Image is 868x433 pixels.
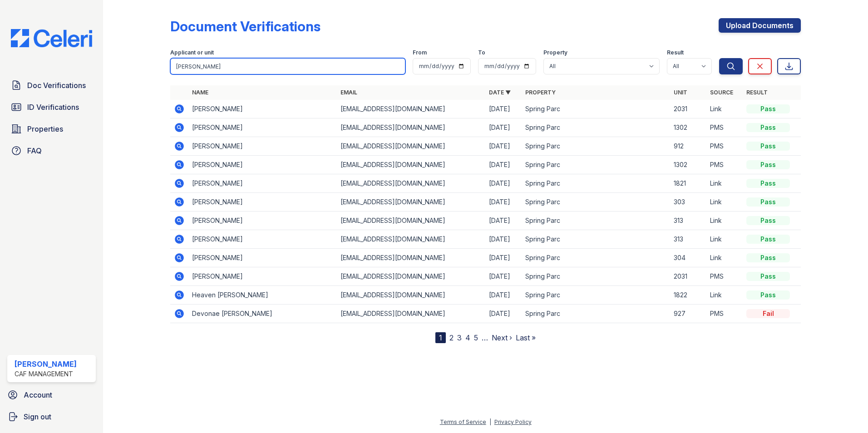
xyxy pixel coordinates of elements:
[525,89,556,96] a: Property
[7,120,96,138] a: Properties
[522,230,670,249] td: Spring Parc
[7,142,96,160] a: FAQ
[492,333,512,342] a: Next ›
[485,100,522,118] td: [DATE]
[337,156,485,174] td: [EMAIL_ADDRESS][DOMAIN_NAME]
[27,123,63,134] span: Properties
[522,156,670,174] td: Spring Parc
[485,193,522,212] td: [DATE]
[337,286,485,305] td: [EMAIL_ADDRESS][DOMAIN_NAME]
[670,267,706,286] td: 2031
[4,408,99,426] a: Sign out
[522,118,670,137] td: Spring Parc
[170,18,321,34] div: Document Verifications
[337,100,485,118] td: [EMAIL_ADDRESS][DOMAIN_NAME]
[449,333,454,342] a: 2
[746,235,790,244] div: Pass
[710,89,733,96] a: Source
[413,49,427,56] label: From
[188,193,337,212] td: [PERSON_NAME]
[706,174,743,193] td: Link
[337,193,485,212] td: [EMAIL_ADDRESS][DOMAIN_NAME]
[516,333,536,342] a: Last »
[170,58,405,74] input: Search by name, email, or unit number
[522,193,670,212] td: Spring Parc
[670,286,706,305] td: 1822
[27,102,79,113] span: ID Verifications
[706,193,743,212] td: Link
[188,305,337,323] td: Devonae [PERSON_NAME]
[435,332,446,343] div: 1
[670,137,706,156] td: 912
[670,230,706,249] td: 313
[337,305,485,323] td: [EMAIL_ADDRESS][DOMAIN_NAME]
[670,156,706,174] td: 1302
[670,193,706,212] td: 303
[494,418,532,425] a: Privacy Policy
[706,100,743,118] td: Link
[706,156,743,174] td: PMS
[337,174,485,193] td: [EMAIL_ADDRESS][DOMAIN_NAME]
[337,267,485,286] td: [EMAIL_ADDRESS][DOMAIN_NAME]
[337,212,485,230] td: [EMAIL_ADDRESS][DOMAIN_NAME]
[706,286,743,305] td: Link
[192,89,208,96] a: Name
[522,100,670,118] td: Spring Parc
[4,386,99,404] a: Account
[485,286,522,305] td: [DATE]
[706,212,743,230] td: Link
[489,89,511,96] a: Date ▼
[746,104,790,113] div: Pass
[474,333,478,342] a: 5
[706,267,743,286] td: PMS
[485,212,522,230] td: [DATE]
[465,333,470,342] a: 4
[485,230,522,249] td: [DATE]
[706,305,743,323] td: PMS
[706,230,743,249] td: Link
[522,212,670,230] td: Spring Parc
[746,160,790,169] div: Pass
[746,290,790,300] div: Pass
[188,100,337,118] td: [PERSON_NAME]
[27,145,42,156] span: FAQ
[746,142,790,151] div: Pass
[485,249,522,267] td: [DATE]
[489,418,491,425] div: |
[7,98,96,116] a: ID Verifications
[670,212,706,230] td: 313
[543,49,567,56] label: Property
[457,333,462,342] a: 3
[746,253,790,262] div: Pass
[485,267,522,286] td: [DATE]
[188,118,337,137] td: [PERSON_NAME]
[188,286,337,305] td: Heaven [PERSON_NAME]
[188,212,337,230] td: [PERSON_NAME]
[485,118,522,137] td: [DATE]
[522,305,670,323] td: Spring Parc
[15,369,77,379] div: CAF Management
[670,118,706,137] td: 1302
[522,286,670,305] td: Spring Parc
[746,272,790,281] div: Pass
[337,137,485,156] td: [EMAIL_ADDRESS][DOMAIN_NAME]
[706,137,743,156] td: PMS
[485,156,522,174] td: [DATE]
[340,89,357,96] a: Email
[746,216,790,225] div: Pass
[485,174,522,193] td: [DATE]
[746,89,768,96] a: Result
[746,179,790,188] div: Pass
[670,249,706,267] td: 304
[188,249,337,267] td: [PERSON_NAME]
[746,123,790,132] div: Pass
[522,174,670,193] td: Spring Parc
[478,49,485,56] label: To
[482,332,488,343] span: …
[440,418,486,425] a: Terms of Service
[485,305,522,323] td: [DATE]
[170,49,214,56] label: Applicant or unit
[188,156,337,174] td: [PERSON_NAME]
[188,267,337,286] td: [PERSON_NAME]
